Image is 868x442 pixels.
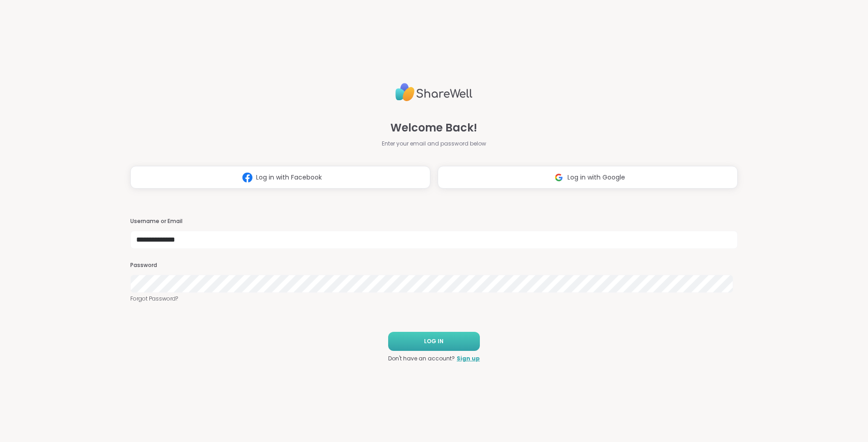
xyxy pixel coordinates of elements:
[256,173,322,182] span: Log in with Facebook
[382,140,486,148] span: Enter your email and password below
[239,169,256,186] img: ShareWell Logomark
[424,337,444,345] span: LOG IN
[438,166,738,189] button: Log in with Google
[388,355,455,363] span: Don't have an account?
[130,262,738,269] h3: Password
[130,218,738,225] h3: Username or Email
[550,169,567,186] img: ShareWell Logomark
[130,295,738,303] a: Forgot Password?
[395,79,473,105] img: ShareWell Logo
[130,166,430,189] button: Log in with Facebook
[457,355,480,363] a: Sign up
[567,173,625,182] span: Log in with Google
[388,332,480,351] button: LOG IN
[390,120,477,136] span: Welcome Back!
